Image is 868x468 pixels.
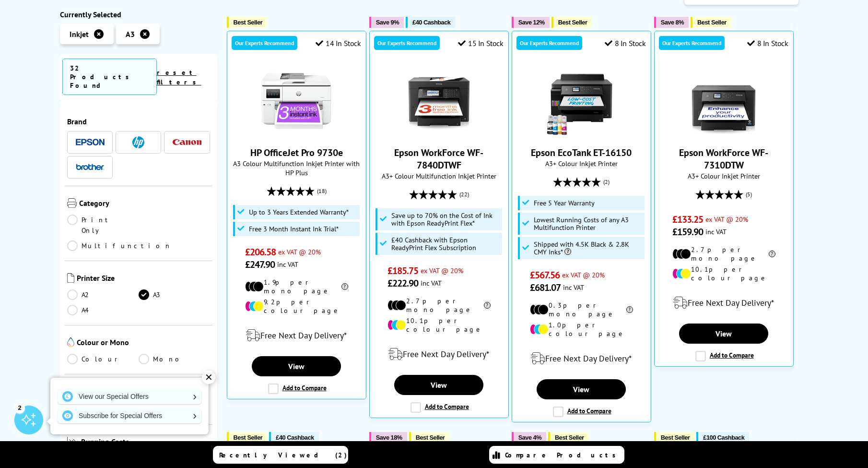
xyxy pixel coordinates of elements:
[672,226,704,238] span: £159.90
[126,29,135,39] span: A3
[67,198,77,208] img: Category
[234,19,263,26] span: Best Seller
[387,316,491,334] li: 10.1p per colour page
[213,446,348,464] a: Recently Viewed (2)
[278,247,321,256] span: ex VAT @ 20%
[269,432,318,443] button: £40 Cashback
[376,434,402,441] span: Save 18%
[67,305,139,315] a: A4
[531,146,632,159] a: Epson EcoTank ET-16150
[76,161,105,173] a: Brother
[421,278,442,288] span: inc VAT
[661,434,690,441] span: Best Seller
[250,146,343,159] a: HP OfficeJet Pro 9730e
[277,260,298,269] span: inc VAT
[517,159,646,168] span: A3+ Colour Inkjet Printer
[157,68,201,86] a: reset filters
[391,212,500,227] span: Save up to 70% on the Cost of Ink with Epson ReadyPrint Flex*
[659,289,788,316] div: modal_delivery
[703,434,744,441] span: £100 Cashback
[421,266,463,275] span: ex VAT @ 20%
[411,402,469,413] label: Add to Compare
[697,19,727,26] span: Best Seller
[403,65,475,137] img: Epson WorkForce WF-7840DTWF
[530,269,560,281] span: £567.56
[245,246,276,258] span: £206.58
[67,273,74,283] img: Printer Size
[387,264,419,277] span: £185.75
[705,227,727,236] span: inc VAT
[406,17,455,28] button: £40 Cashback
[659,171,788,180] span: A3+ Colour Inkjet Printer
[139,354,210,364] a: Mono
[696,432,749,443] button: £100 Cashback
[679,324,768,344] a: View
[534,240,642,256] span: Shipped with 4.5K Black & 2.8K CMY Inks*
[553,407,611,417] label: Add to Compare
[518,19,545,26] span: Save 12%
[369,432,407,443] button: Save 18%
[67,337,74,347] img: Colour or Mono
[672,213,704,226] span: £133.25
[124,136,153,148] a: HP
[67,437,79,447] img: Running Costs
[545,129,617,139] a: Epson EcoTank ET-16150
[139,289,210,300] a: A3
[67,117,210,126] span: Brand
[67,240,172,251] a: Multifunction
[530,301,633,318] li: 0.3p per mono page
[489,446,624,464] a: Compare Products
[705,215,748,224] span: ex VAT @ 20%
[76,136,105,148] a: Epson
[387,277,419,289] span: £222.90
[516,36,582,50] div: Our Experts Recommend
[530,321,633,338] li: 1.0p per colour page
[545,65,617,137] img: Epson EcoTank ET-16150
[512,17,550,28] button: Save 12%
[394,375,483,395] a: View
[534,199,595,207] span: Free 5 Year Warranty
[512,432,546,443] button: Save 4%
[412,19,450,26] span: £40 Cashback
[173,139,201,145] img: Canon
[232,159,361,177] span: A3 Colour Multifunction Inkjet Printer with HP Plus
[672,245,775,263] li: 2.7p per mono page
[458,38,503,48] div: 15 In Stock
[58,389,201,404] a: View our Special Offers
[562,270,605,279] span: ex VAT @ 20%
[688,129,760,139] a: Epson WorkForce WF-7310DTW
[459,185,469,204] span: (22)
[317,182,327,200] span: (18)
[234,434,263,441] span: Best Seller
[14,402,25,413] div: 2
[376,19,399,26] span: Save 9%
[70,29,89,39] span: Inkjet
[249,225,339,233] span: Free 3 Month Instant Ink Trial*
[79,198,210,210] span: Category
[81,437,210,449] span: Running Costs
[245,278,348,295] li: 1.9p per mono page
[374,36,440,50] div: Our Experts Recommend
[387,297,491,314] li: 2.7p per mono page
[672,265,775,282] li: 10.1p per colour page
[232,322,361,349] div: modal_delivery
[77,273,210,285] span: Printer Size
[691,17,731,28] button: Best Seller
[394,146,483,171] a: Epson WorkForce WF-7840DTWF
[260,65,332,137] img: HP OfficeJet Pro 9730e
[375,341,504,368] div: modal_delivery
[227,432,268,443] button: Best Seller
[409,432,450,443] button: Best Seller
[245,258,275,271] span: £247.90
[654,432,695,443] button: Best Seller
[558,19,587,26] span: Best Seller
[679,146,768,171] a: Epson WorkForce WF-7310DTW
[534,216,642,231] span: Lowest Running Costs of any A3 Multifunction Printer
[369,17,404,28] button: Save 9%
[661,19,684,26] span: Save 8%
[605,38,646,48] div: 8 In Stock
[659,36,725,50] div: Our Experts Recommend
[76,164,105,170] img: Brother
[268,384,327,394] label: Add to Compare
[249,208,349,216] span: Up to 3 Years Extended Warranty*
